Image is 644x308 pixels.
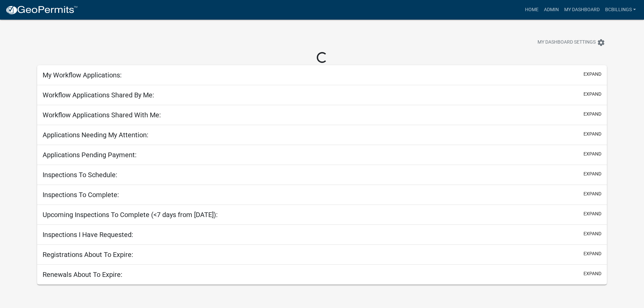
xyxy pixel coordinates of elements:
[43,91,154,99] h5: Workflow Applications Shared By Me:
[583,270,601,277] button: expand
[43,111,161,119] h5: Workflow Applications Shared With Me:
[583,71,601,78] button: expand
[43,71,122,79] h5: My Workflow Applications:
[43,251,133,259] h5: Registrations About To Expire:
[43,171,117,179] h5: Inspections To Schedule:
[583,190,601,197] button: expand
[532,36,611,49] button: My Dashboard Settingssettings
[583,111,601,118] button: expand
[43,191,119,199] h5: Inspections To Complete:
[602,3,639,16] a: Bcbillings
[43,211,218,219] h5: Upcoming Inspections To Complete (<7 days from [DATE]):
[538,39,596,47] span: My Dashboard Settings
[43,131,148,139] h5: Applications Needing My Attention:
[583,91,601,98] button: expand
[583,131,601,138] button: expand
[522,3,541,16] a: Home
[583,250,601,257] button: expand
[541,3,562,16] a: Admin
[583,210,601,217] button: expand
[597,39,605,47] i: settings
[583,170,601,177] button: expand
[583,230,601,237] button: expand
[43,151,137,159] h5: Applications Pending Payment:
[562,3,602,16] a: My Dashboard
[43,231,133,239] h5: Inspections I Have Requested:
[583,150,601,158] button: expand
[43,270,122,279] h5: Renewals About To Expire:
